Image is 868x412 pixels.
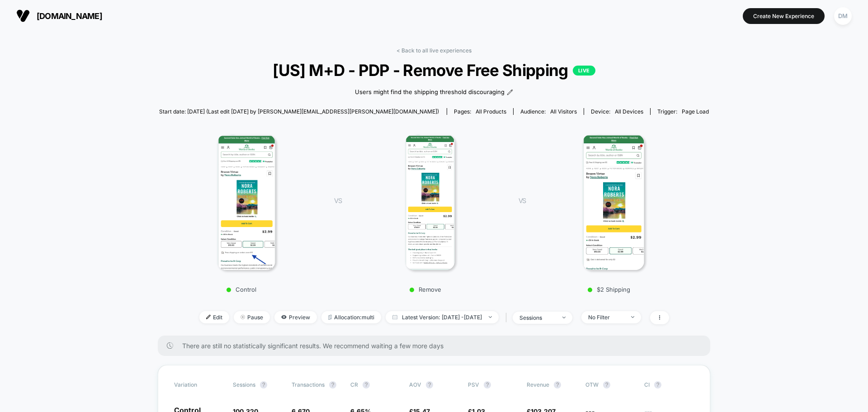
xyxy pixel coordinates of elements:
button: ? [363,381,370,388]
span: Device: [584,108,650,115]
button: ? [484,381,491,388]
span: Page Load [682,108,709,115]
p: Remove [351,286,500,293]
div: Trigger: [657,108,709,115]
button: DM [831,7,854,25]
span: Edit [199,311,229,323]
span: Pause [234,311,270,323]
span: Latest Version: [DATE] - [DATE] [386,311,499,323]
span: | [503,311,513,324]
img: rebalance [328,315,332,320]
span: Allocation: multi [321,311,381,323]
p: Control [167,286,316,293]
span: AOV [409,381,421,388]
span: There are still no statistically significant results. We recommend waiting a few more days [182,342,692,350]
div: DM [834,7,852,25]
span: PSV [468,381,479,388]
span: Users might find the shipping threshold discouraging [355,88,505,97]
img: calendar [392,315,397,319]
button: Create New Experience [743,8,825,24]
img: Visually logo [16,9,30,23]
button: [DOMAIN_NAME] [14,9,105,23]
button: ? [329,381,336,388]
span: CI [644,381,694,388]
img: end [489,316,492,318]
span: OTW [585,381,635,388]
div: sessions [519,314,556,321]
p: $2 Shipping [535,286,683,293]
span: VS [519,197,526,204]
button: ? [603,381,610,388]
span: VS [334,197,341,204]
button: ? [654,381,661,388]
img: $2 Shipping main [582,134,644,270]
button: ? [554,381,561,388]
div: No Filter [588,314,624,321]
span: Variation [174,381,224,388]
img: end [631,316,634,318]
span: [DOMAIN_NAME] [37,11,102,21]
div: Pages: [454,108,506,115]
span: [US] M+D - PDP - Remove Free Shipping [187,61,682,80]
span: Revenue [527,381,549,388]
span: CR [350,381,358,388]
span: Transactions [292,381,325,388]
div: Audience: [520,108,577,115]
span: All Visitors [550,108,577,115]
button: ? [260,381,267,388]
img: Remove main [405,134,454,270]
img: Control main [217,134,276,270]
a: < Back to all live experiences [396,47,472,54]
button: ? [426,381,433,388]
span: all products [476,108,506,115]
span: Start date: [DATE] (Last edit [DATE] by [PERSON_NAME][EMAIL_ADDRESS][PERSON_NAME][DOMAIN_NAME]) [159,108,439,115]
span: Sessions [233,381,255,388]
img: end [562,317,566,318]
img: end [241,315,245,319]
span: Preview [274,311,317,323]
span: all devices [615,108,643,115]
img: edit [206,315,211,319]
p: LIVE [573,66,595,76]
